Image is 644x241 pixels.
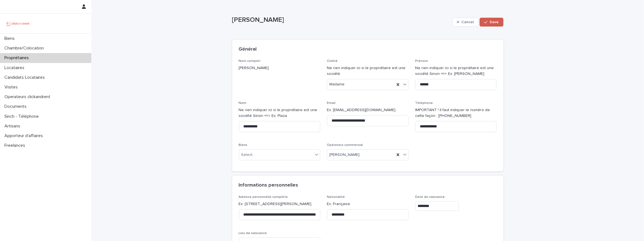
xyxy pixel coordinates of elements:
p: Chambre/Colocation [2,46,48,51]
p: Biens [2,36,19,41]
span: Nom complet [239,59,261,63]
span: Nom [239,101,247,105]
span: Cancel [461,20,474,24]
p: Candidats Locataires [2,75,49,80]
span: Prénom [415,59,428,63]
p: Freelances [2,143,30,148]
p: Ne rien indiquer ici si le propriétaire est une société Sinon ==> Ex: Plaza [239,107,320,119]
p: Propriétaires [2,55,33,61]
span: [PERSON_NAME] [329,152,359,158]
span: Date de naissance [415,195,445,199]
p: Operateurs clickandrent [2,94,55,99]
p: [PERSON_NAME] [232,16,450,24]
img: UCB0brd3T0yccxBKYDjQ [4,18,31,29]
p: Ex: [STREET_ADDRESS][PERSON_NAME] [239,201,320,207]
div: Select... [241,152,255,158]
span: Madame [329,82,345,87]
span: Biens [239,143,248,147]
button: Cancel [452,18,479,27]
p: Visites [2,85,22,90]
p: Ne rien indiquer ici si le propriétaire est une société [327,65,408,77]
p: Sinch - Téléphone [2,114,43,119]
span: Save [490,20,499,24]
p: IMPORTANT ! Il faut indiquer le numéro de cette façon : [PHONE_NUMBER] [415,107,497,119]
span: Opérateur commercial [327,143,363,147]
h2: Général [239,46,257,53]
p: Ex: [EMAIL_ADDRESS][DOMAIN_NAME] [327,107,408,113]
p: [PERSON_NAME] [239,65,320,71]
span: Nationalité [327,195,345,199]
p: Apporteur d'affaires [2,133,47,138]
p: Artisans [2,124,25,129]
p: Documents [2,104,31,109]
button: Save [480,18,503,27]
span: Lieu de naissance [239,232,267,235]
p: Ne rien indiquer ici si le propriétaire est une société Sinon ==> Ex: [PERSON_NAME] [415,65,497,77]
span: Email [327,101,335,105]
span: Civilité [327,59,338,63]
span: Téléphone [415,101,433,105]
h2: Informations personnelles [239,182,298,188]
p: Locataires [2,65,29,70]
span: Adresse personnelle complète [239,195,288,199]
p: Ex: Française [327,201,408,207]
